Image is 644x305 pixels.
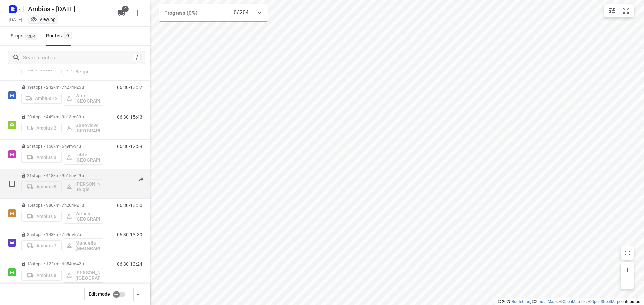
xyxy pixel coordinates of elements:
button: 9 [115,6,128,20]
span: 33u [76,114,84,119]
a: Stadia Maps [535,299,558,304]
span: 57u [74,232,81,237]
button: More [131,6,144,20]
a: Routetitan [512,299,530,304]
li: © 2025 , © , © © contributors [498,299,641,304]
p: 35 stops • 143km • 7h9m [21,232,103,237]
span: Stops [11,32,39,40]
button: Map settings [605,4,619,17]
span: 29u [76,173,84,178]
span: 25u [76,85,84,90]
span: 34u [74,144,81,149]
div: small contained button group [604,4,634,17]
p: 0/204 [234,9,249,17]
a: OpenStreetMap [591,299,619,304]
p: 06:30-13:50 [117,203,142,208]
span: • [75,261,76,266]
span: 9 [64,32,72,39]
p: 06:30-13:24 [117,261,142,267]
span: Edit mode [89,291,110,297]
p: 06:30-13:57 [117,85,142,90]
p: 18 stops • 122km • 6h54m [21,261,103,266]
div: You are currently in view mode. To make any changes, go to edit project. [30,16,56,23]
div: Routes [46,32,74,40]
span: • [75,114,76,119]
span: 42u [76,261,84,266]
span: 21u [76,203,84,208]
p: 19 stops • 242km • 7h27m [21,85,103,90]
span: • [73,144,74,149]
p: 24 stops • 156km • 6h9m [21,144,103,149]
div: Progress (0%)0/204 [159,4,268,21]
span: • [75,173,76,178]
span: • [75,203,76,208]
a: OpenMapTiles [562,299,588,304]
p: 20 stops • 449km • 9h13m [21,114,103,119]
p: 06:30-13:39 [117,232,142,237]
input: Search routes [23,53,133,63]
p: 15 stops • 380km • 7h20m [21,203,103,208]
div: Driver app settings [134,290,142,298]
p: 06:30-15:43 [117,114,142,120]
span: Progress (0%) [164,10,197,16]
p: 21 stops • 418km • 9h15m [21,173,103,178]
p: 06:30-12:39 [117,144,142,149]
span: 204 [25,33,37,40]
div: / [133,54,141,61]
span: Select [5,177,19,190]
span: 9 [122,6,129,12]
button: Send to driver [134,173,148,186]
span: • [73,232,74,237]
span: • [75,85,76,90]
button: Fit zoom [619,4,633,17]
